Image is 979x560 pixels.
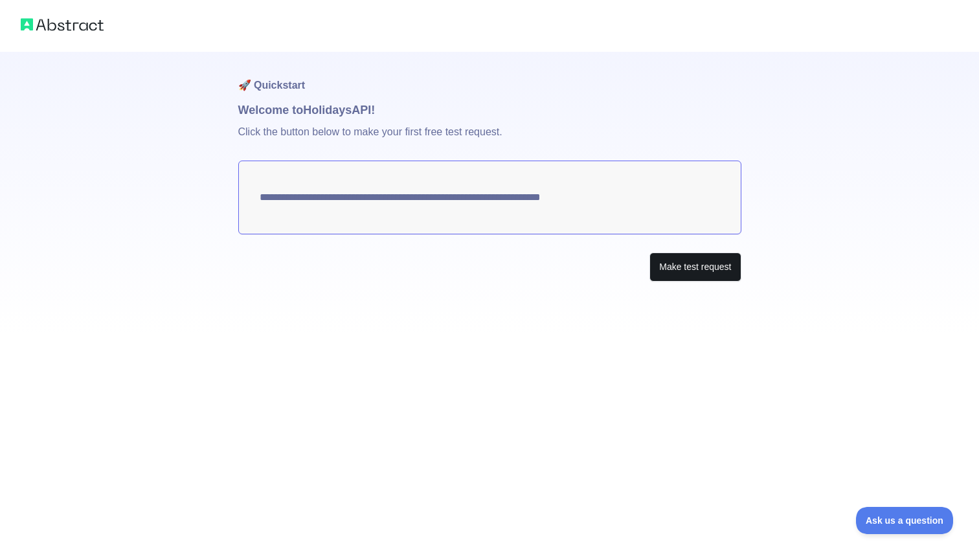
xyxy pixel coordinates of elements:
[238,52,741,101] h1: 🚀 Quickstart
[649,252,741,282] button: Make test request
[21,16,104,34] img: Abstract logo
[856,507,953,534] iframe: Toggle Customer Support
[238,119,741,161] p: Click the button below to make your first free test request.
[238,101,741,119] h1: Welcome to Holidays API!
